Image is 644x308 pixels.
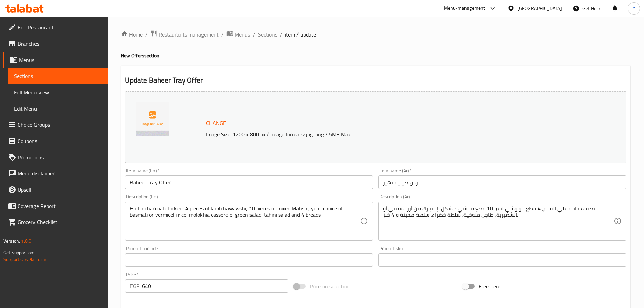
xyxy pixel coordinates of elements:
h4: New Offers section [121,52,630,59]
a: Coverage Report [3,198,108,214]
span: Upsell [18,186,102,194]
a: Support.OpsPlatform [3,255,46,264]
a: Grocery Checklist [3,214,108,230]
input: Please enter price [142,279,289,293]
a: Edit Menu [8,100,108,117]
p: EGP [130,282,139,290]
button: Change [203,116,229,130]
textarea: Half a charcoal chicken, 4 pieces of lamb hawawshi, 10 pieces of mixed Mahshi, your choice of bas... [130,205,360,237]
span: Price on selection [310,282,350,290]
span: Get support on: [3,248,34,257]
a: Menus [226,30,250,39]
span: Restaurants management [159,30,219,39]
span: Version: [3,237,20,245]
nav: breadcrumb [121,30,630,39]
a: Coupons [3,133,108,149]
span: Grocery Checklist [18,218,102,226]
span: 1.0.0 [21,237,31,245]
input: Please enter product barcode [125,253,373,267]
p: Image Size: 1200 x 800 px / Image formats: jpg, png / 5MB Max. [203,130,564,138]
a: Sections [8,68,108,84]
span: Free item [479,282,500,290]
li: / [253,30,255,39]
a: Upsell [3,182,108,198]
span: Change [206,118,226,128]
span: Menus [235,30,250,39]
span: Coverage Report [18,202,102,210]
a: Restaurants management [150,30,219,39]
a: Branches [3,35,108,52]
li: / [145,30,148,39]
textarea: نصف دجاجة علي الفحم، 4 قطع حواوشي لحم، 10 قطع محشي مشكل، إختيارك من أرز بسمتي أو بالشعيرية، طاجن ... [383,205,614,237]
a: Choice Groups [3,117,108,133]
span: item / update [285,30,316,39]
img: download638910265042879745.png [136,102,169,136]
li: / [221,30,224,39]
input: Please enter product sku [378,253,626,267]
span: Edit Menu [14,104,102,113]
span: Promotions [18,153,102,161]
a: Edit Restaurant [3,19,108,35]
a: Promotions [3,149,108,165]
span: Choice Groups [18,121,102,129]
span: Coupons [18,137,102,145]
span: Edit Restaurant [18,23,102,31]
div: Menu-management [444,4,485,13]
span: Menu disclaimer [18,169,102,177]
a: Home [121,30,143,39]
a: Menus [3,52,108,68]
a: Full Menu View [8,84,108,100]
div: [GEOGRAPHIC_DATA] [517,5,562,12]
a: Sections [258,30,277,39]
input: Enter name Ar [378,175,626,189]
a: Menu disclaimer [3,165,108,182]
span: Branches [18,40,102,48]
input: Enter name En [125,175,373,189]
li: / [280,30,282,39]
span: Y [633,5,635,12]
span: Full Menu View [14,88,102,96]
span: Menus [19,56,102,64]
span: Sections [14,72,102,80]
h2: Update Baheer Tray Offer [125,75,626,86]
